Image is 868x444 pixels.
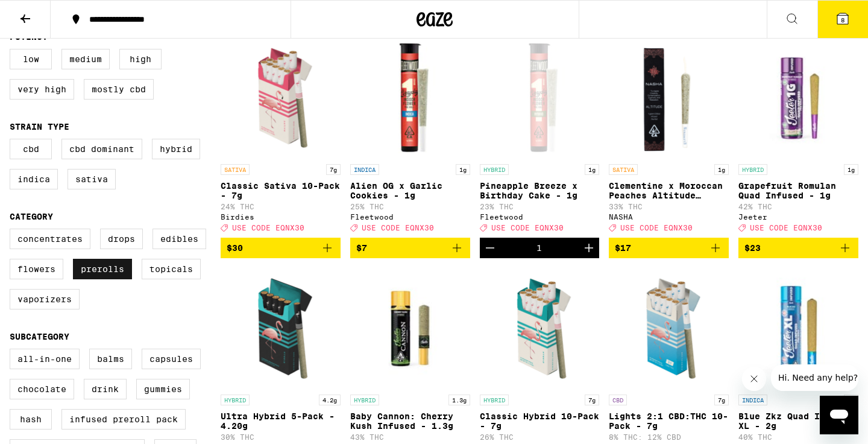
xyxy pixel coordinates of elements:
[61,139,142,159] label: CBD Dominant
[738,164,767,175] p: HYBRID
[10,139,52,159] label: CBD
[585,164,599,175] p: 1g
[350,238,470,258] button: Add to bag
[350,181,470,200] p: Alien OG x Garlic Cookies - 1g
[221,164,250,175] p: SATIVA
[738,395,767,405] p: INDICA
[738,238,858,258] button: Add to bag
[221,395,250,405] p: HYBRID
[480,238,500,258] button: Decrement
[10,349,80,369] label: All-In-One
[232,224,304,232] span: USE CODE EQNX30
[738,203,858,211] p: 42% THC
[68,169,116,189] label: Sativa
[609,395,627,405] p: CBD
[480,203,600,211] p: 23% THC
[84,379,127,399] label: Drink
[350,203,470,211] p: 25% THC
[480,181,600,200] p: Pineapple Breeze x Birthday Cake - 1g
[480,395,509,405] p: HYBRID
[609,238,729,258] button: Add to bag
[480,433,600,441] p: 26% THC
[609,411,729,431] p: Lights 2:1 CBD:THC 10-Pack - 7g
[448,395,470,405] p: 1.3g
[10,122,69,132] legend: Strain Type
[609,268,729,388] img: Birdies - Lights 2:1 CBD:THC 10-Pack - 7g
[738,433,858,441] p: 40% THC
[536,243,542,253] div: 1
[221,238,341,258] button: Add to bag
[10,212,53,221] legend: Category
[73,259,132,279] label: Prerolls
[609,37,729,158] img: NASHA - Clementine x Moroccan Peaches Altitude Infused - 1g
[750,224,822,232] span: USE CODE EQNX30
[480,37,600,238] a: Open page for Pineapple Breeze x Birthday Cake - 1g from Fleetwood
[820,396,858,434] iframe: Button to launch messaging window
[10,79,74,100] label: Very High
[609,203,729,211] p: 33% THC
[100,229,143,249] label: Drops
[10,229,90,249] label: Concentrates
[350,37,470,238] a: Open page for Alien OG x Garlic Cookies - 1g from Fleetwood
[221,433,341,441] p: 30% THC
[738,213,858,221] div: Jeeter
[738,181,858,200] p: Grapefruit Romulan Quad Infused - 1g
[221,37,341,158] img: Birdies - Classic Sativa 10-Pack - 7g
[362,224,434,232] span: USE CODE EQNX30
[609,37,729,238] a: Open page for Clementine x Moroccan Peaches Altitude Infused - 1g from NASHA
[738,37,858,238] a: Open page for Grapefruit Romulan Quad Infused - 1g from Jeeter
[480,268,600,388] img: Birdies - Classic Hybrid 10-Pack - 7g
[817,1,868,38] button: 8
[221,37,341,238] a: Open page for Classic Sativa 10-Pack - 7g from Birdies
[714,164,729,175] p: 1g
[738,411,858,431] p: Blue Zkz Quad Infused XL - 2g
[615,243,631,253] span: $17
[119,49,162,69] label: High
[350,268,470,388] img: Jeeter - Baby Cannon: Cherry Kush Infused - 1.3g
[10,409,52,430] label: Hash
[136,379,190,399] label: Gummies
[221,411,341,431] p: Ultra Hybrid 5-Pack - 4.20g
[89,349,132,369] label: Balms
[227,243,243,253] span: $30
[714,395,729,405] p: 7g
[456,164,470,175] p: 1g
[10,49,52,69] label: Low
[844,164,858,175] p: 1g
[480,411,600,431] p: Classic Hybrid 10-Pack - 7g
[10,332,69,341] legend: Subcategory
[350,395,379,405] p: HYBRID
[350,213,470,221] div: Fleetwood
[142,349,201,369] label: Capsules
[319,395,341,405] p: 4.2g
[10,289,80,309] label: Vaporizers
[609,164,638,175] p: SATIVA
[480,164,509,175] p: HYBRID
[771,364,858,391] iframe: Message from company
[10,169,58,189] label: Indica
[609,213,729,221] div: NASHA
[152,139,200,159] label: Hybrid
[480,213,600,221] div: Fleetwood
[579,238,599,258] button: Increment
[221,268,341,388] img: Birdies - Ultra Hybrid 5-Pack - 4.20g
[585,395,599,405] p: 7g
[350,37,470,158] img: Fleetwood - Alien OG x Garlic Cookies - 1g
[221,181,341,200] p: Classic Sativa 10-Pack - 7g
[350,433,470,441] p: 43% THC
[350,164,379,175] p: INDICA
[356,243,367,253] span: $7
[491,224,564,232] span: USE CODE EQNX30
[221,203,341,211] p: 24% THC
[61,49,110,69] label: Medium
[84,79,154,100] label: Mostly CBD
[744,243,761,253] span: $23
[153,229,206,249] label: Edibles
[350,411,470,431] p: Baby Cannon: Cherry Kush Infused - 1.3g
[609,433,729,441] p: 8% THC: 12% CBD
[841,16,844,24] span: 8
[10,379,74,399] label: Chocolate
[844,395,858,405] p: 2g
[620,224,693,232] span: USE CODE EQNX30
